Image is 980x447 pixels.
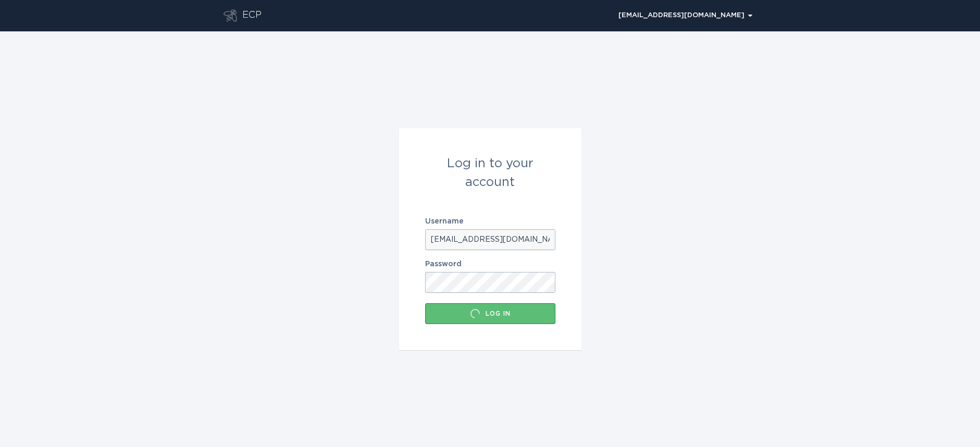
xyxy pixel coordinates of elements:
button: Open user account details [614,8,757,23]
div: ECP [242,9,262,22]
div: Log in [430,308,550,319]
div: Log in to your account [425,154,555,192]
div: Popover menu [614,8,757,23]
button: Go to dashboard [224,9,237,22]
button: Log in [425,303,555,324]
div: [EMAIL_ADDRESS][DOMAIN_NAME] [618,13,752,19]
div: Loading [470,308,480,319]
label: Password [425,260,555,268]
label: Username [425,218,555,225]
